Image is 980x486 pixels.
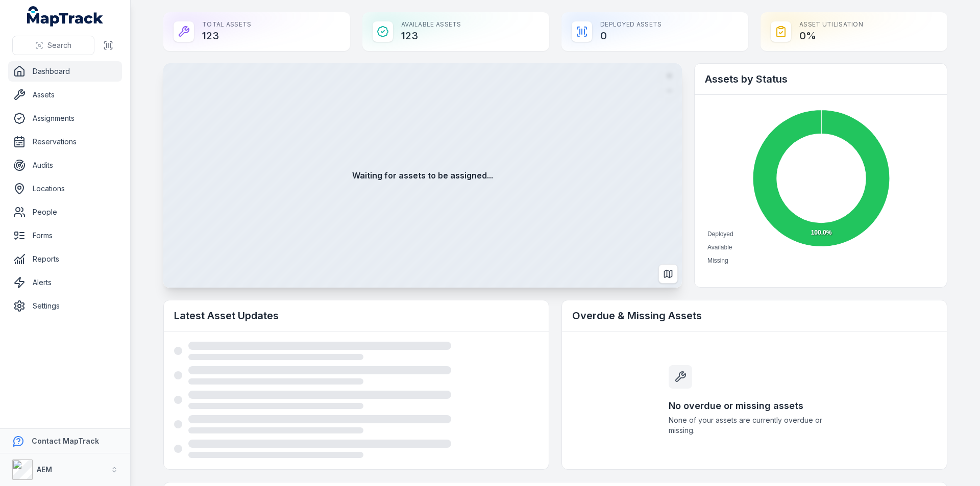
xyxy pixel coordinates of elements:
h2: Overdue & Missing Assets [572,309,937,323]
a: MapTrack [27,6,104,27]
a: Locations [8,178,122,199]
button: Switch to Map View [658,264,678,284]
a: Dashboard [8,61,122,82]
span: Search [47,40,71,50]
a: Reports [8,249,122,269]
a: Forms [8,225,122,246]
span: Deployed [707,231,733,238]
a: Audits [8,155,122,175]
button: Search [12,36,94,55]
h3: No overdue or missing assets [669,399,840,413]
a: Assets [8,85,122,105]
strong: AEM [37,465,52,474]
h2: Latest Asset Updates [174,309,538,323]
strong: Waiting for assets to be assigned... [352,169,493,182]
a: Assignments [8,108,122,129]
span: Missing [707,257,728,264]
a: People [8,202,122,222]
span: None of your assets are currently overdue or missing. [669,415,840,436]
a: Reservations [8,132,122,152]
a: Alerts [8,272,122,293]
h2: Assets by Status [705,72,937,86]
strong: Contact MapTrack [32,437,99,445]
a: Settings [8,296,122,316]
span: Available [707,244,732,251]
